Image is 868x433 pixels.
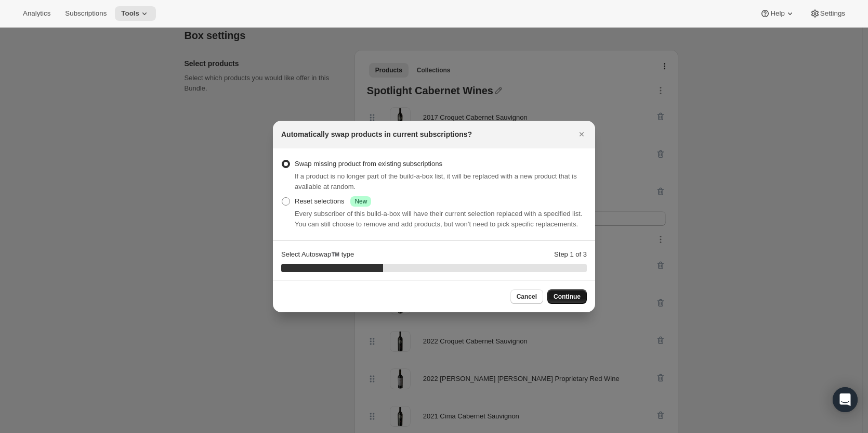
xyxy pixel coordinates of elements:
[115,6,156,21] button: Tools
[17,6,57,21] button: Analytics
[295,160,442,168] span: Swap missing product from existing subscriptions
[770,9,784,18] span: Help
[23,9,50,18] span: Analytics
[833,387,858,412] div: Open Intercom Messenger
[295,210,582,228] span: Every subscriber of this build-a-box will have their current selection replaced with a specified ...
[295,172,577,190] span: If a product is no longer part of the build-a-box list, it will be replaced with a new product th...
[59,6,113,21] button: Subscriptions
[574,127,589,142] button: Close
[804,6,851,21] button: Settings
[554,249,587,260] p: Step 1 of 3
[754,6,801,21] button: Help
[820,9,845,18] span: Settings
[554,292,581,301] span: Continue
[517,292,537,301] span: Cancel
[547,289,587,304] button: Continue
[65,9,107,18] span: Subscriptions
[295,196,371,207] div: Reset selections
[281,129,472,139] h2: Automatically swap products in current subscriptions?
[281,249,354,260] p: Select Autoswap™️ type
[121,9,139,18] span: Tools
[510,289,543,304] button: Cancel
[354,197,367,206] span: New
